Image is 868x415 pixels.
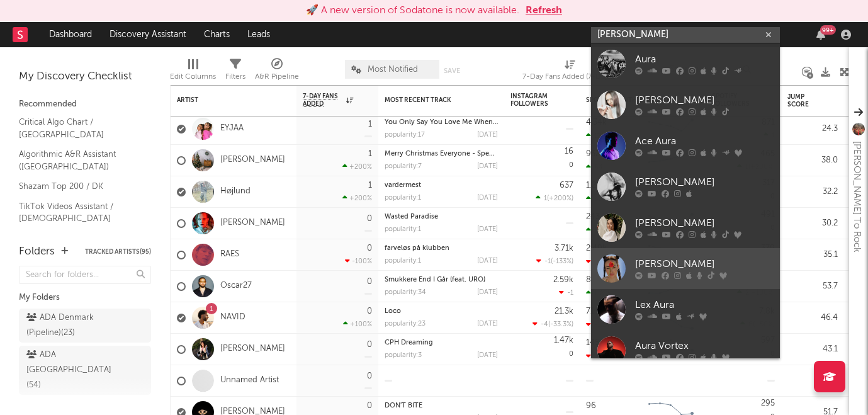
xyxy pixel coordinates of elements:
[385,213,498,220] div: Wasted Paradise
[19,244,55,259] div: Folders
[550,321,572,328] span: -33.3 %
[85,249,151,255] button: Tracked Artists(95)
[586,339,599,347] div: 145
[477,289,498,296] div: [DATE]
[544,195,547,202] span: 1
[177,96,271,104] div: Artist
[586,352,605,360] div: -16
[303,93,343,108] span: 7-Day Fans Added
[787,216,838,231] div: 30.2
[555,307,573,316] div: 21.3k
[586,150,600,158] div: 932
[385,151,498,157] div: Merry Christmas Everyone - Sped Up Version
[591,125,780,166] a: Ace Aura
[635,216,774,231] div: [PERSON_NAME]
[220,375,279,386] a: Unnamed Artist
[635,175,774,190] div: [PERSON_NAME]
[586,213,600,221] div: 243
[385,339,433,346] a: CPH Dreaming
[526,3,562,18] button: Refresh
[787,279,838,294] div: 53.7
[385,182,498,189] div: vardermest
[385,402,422,409] a: DON'T BITE
[367,244,372,253] div: 0
[26,310,115,341] div: ADA Denmark (Pipeline) ( 23 )
[385,96,479,104] div: Most Recent Track
[591,330,780,371] a: Aura Vortex
[26,348,115,393] div: ADA [GEOGRAPHIC_DATA] ( 54 )
[787,247,838,263] div: 35.1
[367,402,372,410] div: 0
[225,54,245,90] div: Filters
[477,352,498,359] div: [DATE]
[541,321,548,328] span: -4
[586,226,602,234] div: 19
[220,249,239,260] a: RAES
[385,308,498,315] div: Loco
[635,339,774,354] div: Aura Vortex
[555,244,573,253] div: 3.71k
[19,69,151,84] div: My Discovery Checklist
[591,207,780,248] a: [PERSON_NAME]
[195,22,239,47] a: Charts
[367,278,372,286] div: 0
[522,54,617,90] div: 7-Day Fans Added (7-Day Fans Added)
[816,30,825,40] button: 99+
[385,132,425,139] div: popularity: 17
[591,27,780,43] input: Search for artists
[368,181,372,190] div: 1
[19,266,151,284] input: Search for folders...
[586,321,614,329] div: -1.14k
[586,195,602,203] div: 38
[367,341,372,349] div: 0
[385,245,449,252] a: farveløs på klubben
[586,244,607,253] div: 2.49k
[477,195,498,202] div: [DATE]
[385,258,421,264] div: popularity: 1
[553,276,573,284] div: 2.59k
[820,25,836,35] div: 99 +
[522,69,617,84] div: 7-Day Fans Added (7-Day Fans Added)
[220,312,245,323] a: NAVID
[586,118,607,127] div: 4.34k
[787,342,838,357] div: 43.1
[586,307,605,316] div: 71.2k
[586,132,605,140] div: 172
[586,402,596,410] div: 96
[477,321,498,327] div: [DATE]
[385,119,498,126] div: You Only Say You Love Me When You're Drunk
[19,179,138,193] a: Shazam Top 200 / DK
[849,141,864,253] div: [PERSON_NAME] To Rock
[787,93,819,108] div: Jump Score
[825,94,838,107] button: Filter by Jump Score
[170,69,216,84] div: Edit Columns
[586,181,606,190] div: 1.24k
[536,257,573,265] div: ( )
[19,200,138,225] a: TikTok Videos Assistant / [DEMOGRAPHIC_DATA]
[553,258,572,265] span: -133 %
[385,195,421,202] div: popularity: 1
[385,163,422,170] div: popularity: 7
[368,120,372,128] div: 1
[385,339,498,346] div: CPH Dreaming
[342,194,372,202] div: +200 %
[239,22,279,47] a: Leads
[342,162,372,171] div: +200 %
[635,298,774,313] div: Lex Aura
[385,402,498,409] div: DON'T BITE
[586,276,607,284] div: 8.43k
[586,163,603,171] div: 64
[306,3,519,18] div: 🚀 A new version of Sodatone is now available.
[220,344,285,355] a: [PERSON_NAME]
[591,289,780,330] a: Lex Aura
[477,226,498,233] div: [DATE]
[359,94,372,106] button: Filter by 7-Day Fans Added
[385,151,531,157] a: Merry Christmas Everyone - Sped Up Version
[591,248,780,289] a: [PERSON_NAME]
[586,258,609,266] div: -145
[220,218,285,229] a: [PERSON_NAME]
[345,257,372,265] div: -100 %
[635,257,774,272] div: [PERSON_NAME]
[343,320,372,328] div: +100 %
[367,372,372,380] div: 0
